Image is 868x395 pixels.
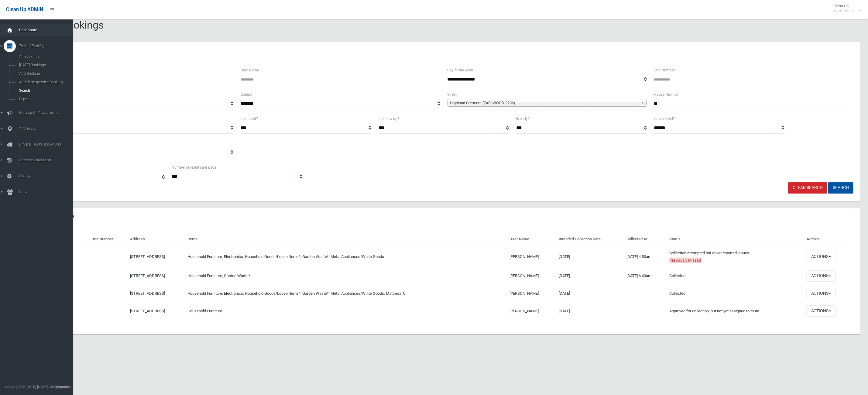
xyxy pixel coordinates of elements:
[448,67,473,74] label: Day of the week
[130,291,165,296] a: [STREET_ADDRESS]
[624,246,667,267] td: [DATE] 4:53am
[804,232,853,246] th: Actions
[807,270,836,282] button: Actions
[507,302,556,320] td: [PERSON_NAME]
[17,54,75,59] span: All Bookings
[807,251,836,262] button: Actions
[6,7,43,12] span: Clean Up ADMIN
[17,174,80,178] span: Settings
[448,91,457,98] label: Street
[556,246,624,267] td: [DATE]
[624,232,667,246] th: Collected At
[667,302,804,320] td: Approved for collection, but not yet assigned to route
[654,115,675,122] label: Is oversized?
[450,99,639,107] span: Highland Crescent (EARLWOOD 2206)
[17,142,80,146] span: Drivers, Trucks and Routes
[241,67,259,74] label: User Name
[130,254,165,259] a: [STREET_ADDRESS]
[241,91,252,98] label: Suburb
[828,182,853,194] button: Search
[17,111,80,115] span: Booking Collection Issues
[624,267,667,285] td: [DATE] 6:43am
[507,232,556,246] th: User Name
[556,232,624,246] th: Intended Collection Date
[556,302,624,320] td: [DATE]
[17,80,75,84] span: Add Retrospective Booking
[807,288,836,299] button: Actions
[241,115,258,122] label: Is missed?
[17,158,80,162] span: Communication Log
[17,44,80,48] span: Tasks / Bookings
[185,285,507,302] td: Household Furniture, Electronics, Household Goods/Loose Items*, Garden Waste*, Metal Appliances/W...
[17,97,75,101] span: Report
[185,302,507,320] td: Household Furniture
[89,232,128,246] th: Unit Number
[185,267,507,285] td: Household Furniture, Garden Waste*
[788,182,827,194] a: Clear Search
[17,88,75,93] span: Search
[130,309,165,313] a: [STREET_ADDRESS]
[130,273,165,278] a: [STREET_ADDRESS]
[667,267,804,285] td: Collected
[667,246,804,267] td: Collection attempted but driver reported issues
[556,285,624,302] td: [DATE]
[667,285,804,302] td: Collected
[17,190,80,194] span: Users
[17,63,75,67] span: [DATE] Bookings
[556,267,624,285] td: [DATE]
[172,164,217,171] label: Number of results per page
[833,8,854,13] small: Super Admin
[654,67,675,74] label: Unit Number
[17,71,75,76] span: Add Booking
[128,232,185,246] th: Address
[507,267,556,285] td: [PERSON_NAME]
[654,91,679,98] label: House Number
[5,385,48,389] span: Copyright © [DATE]-[DATE]
[670,258,702,263] span: Previously Missed
[185,232,507,246] th: Items
[17,126,80,131] span: Addresses
[185,246,507,267] td: Household Furniture, Electronics, Household Goods/Loose Items*, Garden Waste*, Metal Appliances/W...
[667,232,804,246] th: Status
[379,115,399,122] label: Is follow up?
[49,385,70,389] strong: Jet Dynamics
[507,285,556,302] td: [PERSON_NAME]
[516,115,530,122] label: Is early?
[830,4,860,13] span: Clean Up
[17,28,80,32] span: Dashboard
[807,305,836,317] button: Actions
[507,246,556,267] td: [PERSON_NAME]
